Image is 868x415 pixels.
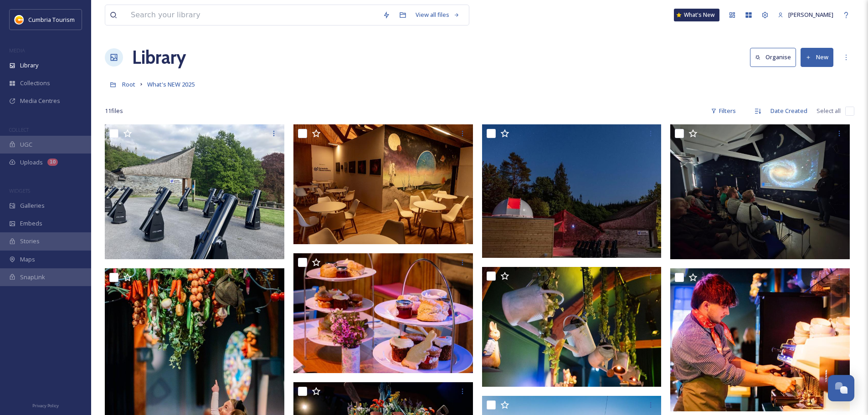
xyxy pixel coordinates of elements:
[47,159,58,166] div: 10
[750,48,796,67] button: Organise
[828,375,854,401] button: Open Chat
[15,15,24,24] img: images.jpg
[20,61,38,70] span: Library
[122,80,135,88] span: Root
[20,219,42,228] span: Embeds
[20,237,40,246] span: Stories
[9,187,30,194] span: WIDGETS
[32,400,59,410] a: Privacy Policy
[122,79,135,90] a: Root
[32,403,59,409] span: Privacy Policy
[147,79,195,90] a: What's NEW 2025
[750,48,801,67] a: Organise
[766,102,812,120] div: Date Created
[132,44,186,71] a: Library
[20,79,50,87] span: Collections
[788,10,833,19] span: [PERSON_NAME]
[20,140,32,149] span: UGC
[20,97,60,105] span: Media Centres
[20,273,45,282] span: SnapLink
[293,124,473,244] img: Grizedale Observatory 5 (Credit Grizedale Observatory and Planetarium) .jpg
[482,267,662,386] img: PETER_RABBIT_CAFE_117.jpg
[9,126,29,133] span: COLLECT
[105,124,284,259] img: Grizedale Observatory 4 (Credit Grizedale Observatory and Planetarium) .jpg
[126,5,378,25] input: Search your library
[20,255,35,264] span: Maps
[706,102,740,120] div: Filters
[801,48,833,67] button: New
[817,107,841,115] span: Select all
[670,268,850,412] img: PETER_RABBIT_CAFE_108.jpg
[147,80,195,88] span: What's NEW 2025
[670,124,850,259] img: Grizedale Observatory 1 (Credit Grizedale Observatory and Planetarium) .jpg
[105,107,123,115] span: 11 file s
[674,9,719,21] a: What's New
[482,124,662,258] img: Grizedale Observatory 3 (Credit Grizedale Observatory and Planetarium) .jpg
[293,253,473,373] img: PETER_RABBIT_CAFE_167.jpg
[773,6,838,24] a: [PERSON_NAME]
[28,15,75,24] span: Cumbria Tourism
[20,201,45,210] span: Galleries
[9,47,25,54] span: MEDIA
[20,158,43,167] span: Uploads
[411,6,464,24] a: View all files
